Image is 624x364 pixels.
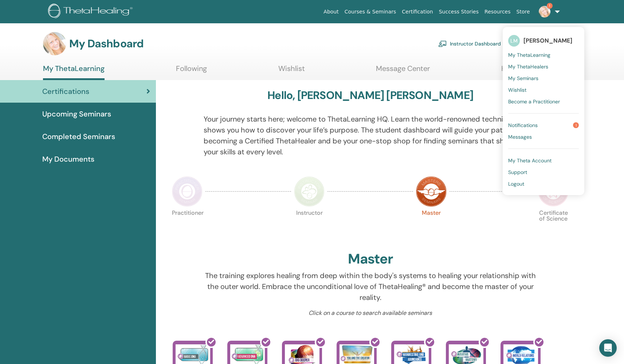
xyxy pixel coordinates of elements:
[321,5,341,19] a: About
[42,131,115,142] span: Completed Seminars
[539,6,550,17] img: default.jpg
[503,27,584,195] ul: 1
[436,5,482,19] a: Success Stories
[438,36,501,52] a: Instructor Dashboard
[399,5,436,19] a: Certification
[43,64,105,80] a: My ThetaLearning
[508,63,548,70] span: My ThetaHealers
[416,176,447,207] img: Master
[501,64,560,78] a: Help & Resources
[172,210,203,241] p: Practitioner
[294,176,325,207] img: Instructor
[42,86,89,97] span: Certifications
[508,157,552,164] span: My Theta Account
[508,131,579,143] a: Messages
[508,96,579,107] a: Become a Practitioner
[508,49,579,61] a: My ThetaLearning
[508,178,579,190] a: Logout
[278,64,305,78] a: Wishlist
[204,114,537,157] p: Your journey starts here; welcome to ThetaLearning HQ. Learn the world-renowned technique that sh...
[573,122,579,128] span: 1
[204,270,537,303] p: The training explores healing from deep within the body's systems to healing your relationship wi...
[48,4,135,20] img: logo.png
[42,108,111,119] span: Upcoming Seminars
[482,5,514,19] a: Resources
[508,32,579,49] a: LM[PERSON_NAME]
[204,309,537,317] p: Click on a course to search available seminars
[267,89,473,102] h3: Hello, [PERSON_NAME] [PERSON_NAME]
[508,169,527,175] span: Support
[376,64,430,78] a: Message Center
[508,35,520,47] span: LM
[508,72,579,84] a: My Seminars
[348,251,393,268] h2: Master
[294,210,325,241] p: Instructor
[508,119,579,131] a: Notifications1
[547,3,553,9] span: 1
[438,40,447,47] img: chalkboard-teacher.svg
[538,210,569,241] p: Certificate of Science
[508,155,579,166] a: My Theta Account
[523,37,572,44] span: [PERSON_NAME]
[508,61,579,72] a: My ThetaHealers
[508,122,538,128] span: Notifications
[172,176,203,207] img: Practitioner
[508,166,579,178] a: Support
[342,5,399,19] a: Courses & Seminars
[508,52,550,58] span: My ThetaLearning
[508,75,538,82] span: My Seminars
[514,5,533,19] a: Store
[508,98,560,105] span: Become a Practitioner
[508,84,579,96] a: Wishlist
[416,210,447,241] p: Master
[43,32,66,55] img: default.jpg
[176,64,207,78] a: Following
[42,154,94,165] span: My Documents
[508,134,532,140] span: Messages
[69,37,144,50] h3: My Dashboard
[599,339,617,357] div: Open Intercom Messenger
[508,181,524,187] span: Logout
[508,87,526,93] span: Wishlist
